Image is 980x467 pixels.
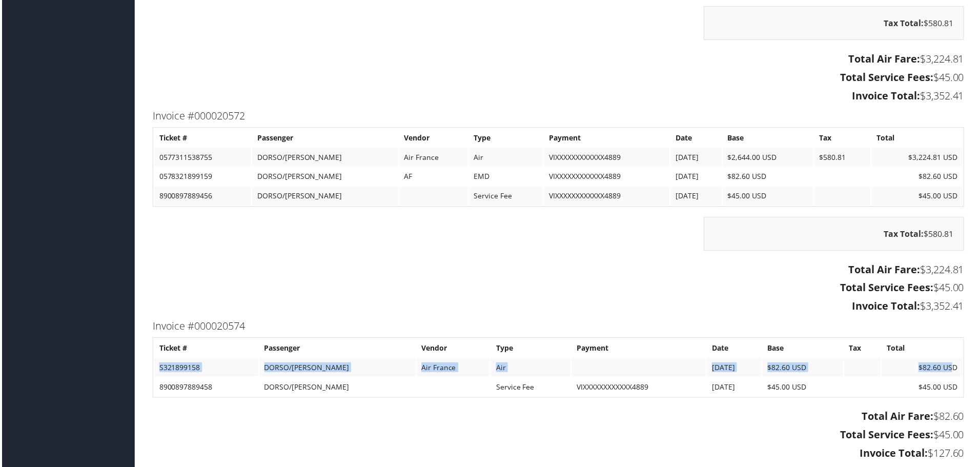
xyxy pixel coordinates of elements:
[846,340,883,359] th: Tax
[151,430,966,444] h3: $45.00
[151,263,966,278] h3: $3,224.81
[153,379,257,398] td: 8900897889458
[491,340,571,359] th: Type
[491,379,571,398] td: Service Fee
[671,188,723,206] td: [DATE]
[251,168,397,187] td: DORSO/[PERSON_NAME]
[708,360,763,378] td: [DATE]
[850,263,922,277] strong: Total Air Fare:
[724,188,815,206] td: $45.00 USD
[708,340,763,359] th: Date
[724,129,815,148] th: Base
[842,71,935,85] strong: Total Service Fees:
[151,448,966,462] h3: $127.60
[671,129,723,148] th: Date
[816,129,872,148] th: Tax
[884,360,965,378] td: $82.60 USD
[469,188,544,206] td: Service Fee
[873,168,965,187] td: $82.60 USD
[151,300,966,315] h3: $3,352.41
[151,52,966,67] h3: $3,224.81
[251,149,397,167] td: DORSO/[PERSON_NAME]
[151,89,966,104] h3: $3,352.41
[153,340,257,359] th: Ticket #
[251,188,397,206] td: DORSO/[PERSON_NAME]
[708,379,763,398] td: [DATE]
[544,188,670,206] td: VIXXXXXXXXXXXX4889
[572,340,707,359] th: Payment
[864,411,935,425] strong: Total Air Fare:
[258,340,415,359] th: Passenger
[854,300,922,314] strong: Invoice Total:
[151,320,966,335] h3: Invoice #000020574
[258,360,415,378] td: DORSO/[PERSON_NAME]
[764,379,845,398] td: $45.00 USD
[151,282,966,296] h3: $45.00
[842,430,935,443] strong: Total Service Fees:
[399,168,468,187] td: AF
[705,218,966,252] div: $580.81
[854,89,922,103] strong: Invoice Total:
[416,360,491,378] td: Air France
[764,340,845,359] th: Base
[491,360,571,378] td: Air
[153,149,250,167] td: 0577311538755
[469,129,544,148] th: Type
[399,149,468,167] td: Air France
[862,448,930,462] strong: Invoice Total:
[153,168,250,187] td: 0578321899159
[724,168,815,187] td: $82.60 USD
[251,129,397,148] th: Passenger
[399,129,468,148] th: Vendor
[886,229,926,240] strong: Tax Total:
[544,168,670,187] td: VIXXXXXXXXXXXX4889
[153,360,257,378] td: S321899158
[705,6,966,40] div: $580.81
[544,149,670,167] td: VIXXXXXXXXXXXX4889
[850,52,922,66] strong: Total Air Fare:
[873,129,965,148] th: Total
[151,71,966,85] h3: $45.00
[764,360,845,378] td: $82.60 USD
[671,168,723,187] td: [DATE]
[151,109,966,124] h3: Invoice #000020572
[544,129,670,148] th: Payment
[416,340,491,359] th: Vendor
[671,149,723,167] td: [DATE]
[258,379,415,398] td: DORSO/[PERSON_NAME]
[884,379,965,398] td: $45.00 USD
[816,149,872,167] td: $580.81
[886,17,926,29] strong: Tax Total:
[884,340,965,359] th: Total
[153,188,250,206] td: 8900897889456
[724,149,815,167] td: $2,644.00 USD
[572,379,707,398] td: VIXXXXXXXXXXXX4889
[151,411,966,425] h3: $82.60
[469,168,544,187] td: EMD
[469,149,544,167] td: Air
[873,149,965,167] td: $3,224.81 USD
[873,188,965,206] td: $45.00 USD
[153,129,250,148] th: Ticket #
[842,282,935,296] strong: Total Service Fees:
